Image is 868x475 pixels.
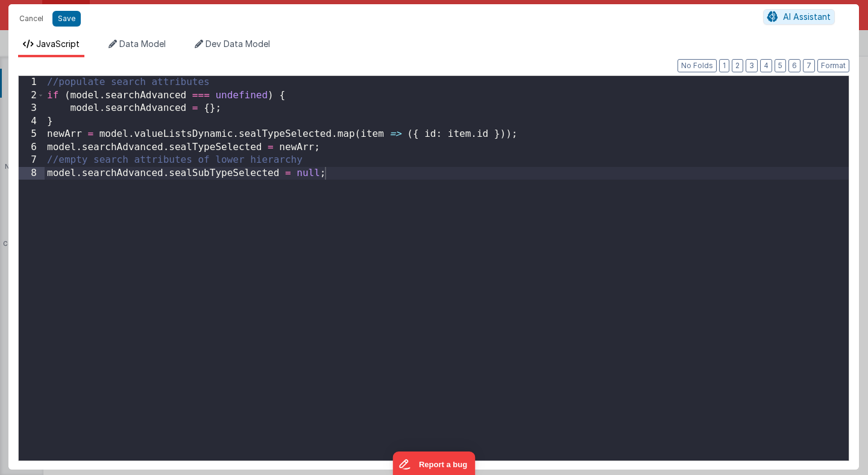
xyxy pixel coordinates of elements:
[119,39,166,49] span: Data Model
[52,11,81,27] button: Save
[19,76,45,89] div: 1
[19,154,45,167] div: 7
[803,59,815,72] button: 7
[788,59,800,72] button: 6
[783,11,831,22] span: AI Assistant
[719,59,729,72] button: 1
[775,59,786,72] button: 5
[732,59,743,72] button: 2
[206,39,270,49] span: Dev Data Model
[19,141,45,154] div: 6
[19,115,45,128] div: 4
[36,39,80,49] span: JavaScript
[760,59,772,72] button: 4
[19,167,45,180] div: 8
[746,59,758,72] button: 3
[19,89,45,102] div: 2
[19,128,45,141] div: 5
[678,59,717,72] button: No Folds
[817,59,849,72] button: Format
[13,10,49,27] button: Cancel
[763,9,835,25] button: AI Assistant
[19,102,45,115] div: 3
